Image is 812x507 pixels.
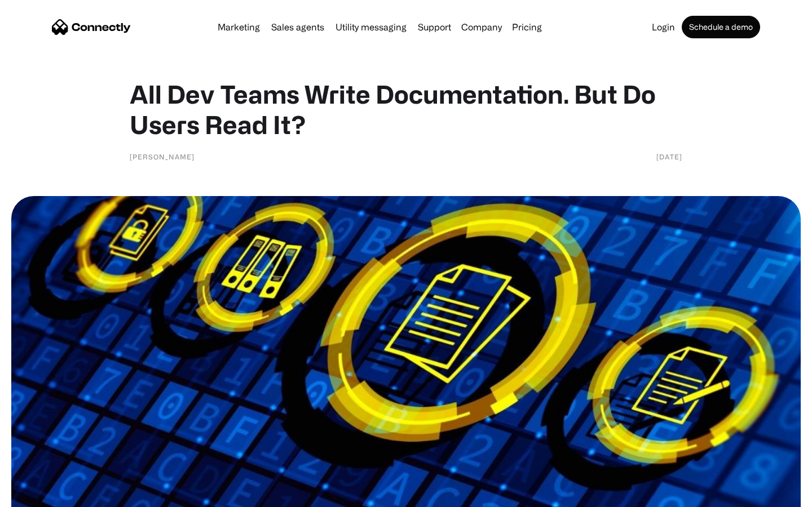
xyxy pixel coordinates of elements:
[23,487,68,503] ul: Language list
[507,23,546,32] a: Pricing
[11,487,68,503] aside: Language selected: English
[130,151,195,162] div: [PERSON_NAME]
[461,19,502,35] div: Company
[647,23,679,32] a: Login
[267,23,329,32] a: Sales agents
[413,23,456,32] a: Support
[656,151,682,162] div: [DATE]
[130,79,682,140] h1: All Dev Teams Write Documentation. But Do Users Read It?
[213,23,264,32] a: Marketing
[331,23,411,32] a: Utility messaging
[682,16,760,38] a: Schedule a demo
